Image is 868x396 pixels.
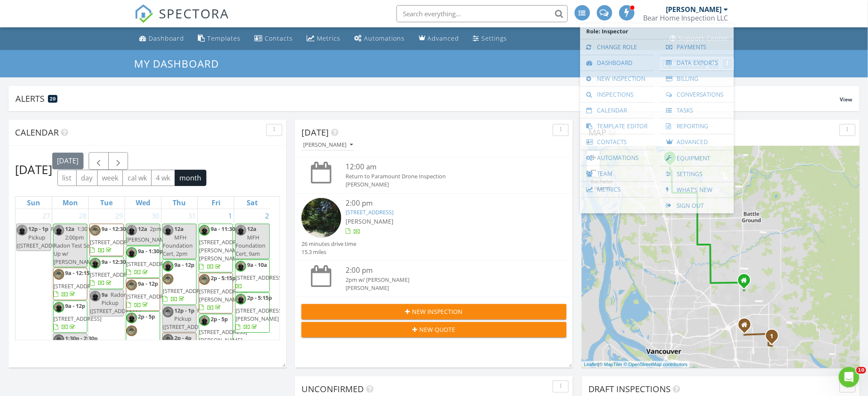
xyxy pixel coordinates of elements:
span: [STREET_ADDRESS] [236,274,283,281]
span: [STREET_ADDRESS][PERSON_NAME] [199,287,247,303]
img: streetview [301,198,341,238]
a: 9a - 12:15p [STREET_ADDRESS] [54,269,101,298]
div: Return to Paramount Drone Inspection [346,172,544,180]
span: Radon Pickup ([STREET_ADDRESS]) [90,291,141,315]
a: 9a - 11:30a [STREET_ADDRESS][PERSON_NAME][PERSON_NAME] [199,224,233,272]
a: 9a - 12:30p [STREET_ADDRESS] [90,258,138,287]
span: 12a [138,225,147,233]
td: Go to July 29, 2025 [88,209,125,389]
a: 9a - 12:30p [STREET_ADDRESS] [90,225,138,254]
input: Search everything... [397,5,568,22]
img: img_5727.jpeg [54,225,64,236]
a: Go to July 31, 2025 [186,209,197,223]
a: Automations [585,150,650,165]
span: [STREET_ADDRESS] [54,315,101,322]
img: img_5727.jpeg [163,225,173,236]
a: 9a - 12p [STREET_ADDRESS] [126,278,160,311]
div: Alerts [15,93,840,104]
iframe: Intercom live chat [839,367,859,387]
span: Role: Inspector [585,24,730,39]
div: 16606 NE 19th St, Vancouver, WA 98684 [772,336,777,341]
div: [PERSON_NAME] [346,284,544,292]
img: cpi.png [54,334,64,345]
span: 9a - 11:30a [211,225,239,233]
a: Contacts [251,31,297,47]
a: Payments [664,39,730,55]
a: My Dashboard [134,56,227,71]
img: img_5727.jpeg [199,315,210,326]
a: 2p - 5:15p [STREET_ADDRESS][PERSON_NAME] [236,294,283,331]
a: Go to August 2, 2025 [263,209,271,223]
div: Templates [208,34,241,42]
a: 9a - 10a [STREET_ADDRESS] [236,261,283,290]
span: 2p - 5:15p [247,294,272,301]
div: Bear Home Inspection LLC [644,14,728,22]
span: 9a - 12:30p [101,225,129,233]
span: 1:30 to 2:00pm Radon Test Set Up w/ [PERSON_NAME] [54,225,97,266]
img: img_5727.jpeg [90,291,101,301]
div: 12:00 am [346,162,544,172]
a: Go to August 1, 2025 [227,209,234,223]
div: 15.3 miles [301,248,356,256]
span: Calendar [15,127,59,138]
span: Radon Pickup ([STREET_ADDRESS]) [163,307,214,331]
a: 9a - 12p [STREET_ADDRESS] [126,280,174,308]
div: | [582,361,690,368]
a: Friday [210,197,222,209]
img: cpi.png [199,274,210,285]
span: New Quote [420,325,456,334]
span: [STREET_ADDRESS] [54,282,101,290]
a: 9a - 11:30a [STREET_ADDRESS][PERSON_NAME][PERSON_NAME] [199,225,247,270]
a: Metrics [304,31,344,47]
span: 2p - 5p [138,313,155,320]
a: Template Editor [585,118,650,134]
span: [STREET_ADDRESS][PERSON_NAME] [236,307,283,322]
a: Wednesday [134,197,152,209]
img: img_5727.jpeg [163,261,173,272]
td: Go to August 2, 2025 [234,209,271,389]
a: [STREET_ADDRESS] [346,208,394,216]
a: Dashboard [585,55,650,71]
div: Advanced [428,34,459,42]
button: list [57,170,77,186]
img: img_5727.jpeg [126,313,137,323]
a: Templates [195,31,245,47]
span: MFH Foundation Cert, 2pm [163,233,193,257]
div: Metrics [317,34,341,42]
a: Conversations [664,87,730,102]
span: 9a - 1:30p [138,247,163,255]
a: 2p - 5p [STREET_ADDRESS][PERSON_NAME] [199,315,247,352]
div: 26 minutes drive time [301,240,356,248]
button: month [175,170,206,186]
a: 2p - 5:15p [STREET_ADDRESS][PERSON_NAME] [199,274,247,311]
a: 2p - 5p [STREET_ADDRESS] [126,311,160,357]
a: Tuesday [98,197,114,209]
span: 12a [247,225,257,233]
a: What's New [664,182,730,198]
button: Previous month [89,152,109,170]
a: 9a - 10a [STREET_ADDRESS] [235,260,270,292]
img: img_5727.jpeg [90,258,101,269]
td: Go to July 27, 2025 [15,209,52,389]
img: cpi.png [163,307,173,317]
img: img_5727.jpeg [236,261,246,272]
span: [STREET_ADDRESS] [126,293,174,300]
img: img_5727.jpeg [236,225,246,236]
span: New Inspection [412,307,463,316]
button: [PERSON_NAME] [301,139,355,151]
span: 10 [856,367,866,374]
a: Billing [664,71,730,86]
span: Draft Inspections [588,383,671,395]
a: Saturday [245,197,260,209]
a: 9a - 1:30p [STREET_ADDRESS] [126,246,160,278]
a: 9a - 12:15p [STREET_ADDRESS] [53,268,87,300]
a: Inspections [585,87,650,102]
span: 2p - 5p [211,315,228,323]
div: Contacts [265,34,293,42]
span: 12p - 1p [28,225,48,233]
img: cpi.png [54,269,64,280]
span: [STREET_ADDRESS] [90,238,138,246]
span: [STREET_ADDRESS] [126,338,174,346]
a: 9a - 12p [STREET_ADDRESS] [162,260,197,305]
img: img_5727.jpeg [17,225,27,236]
